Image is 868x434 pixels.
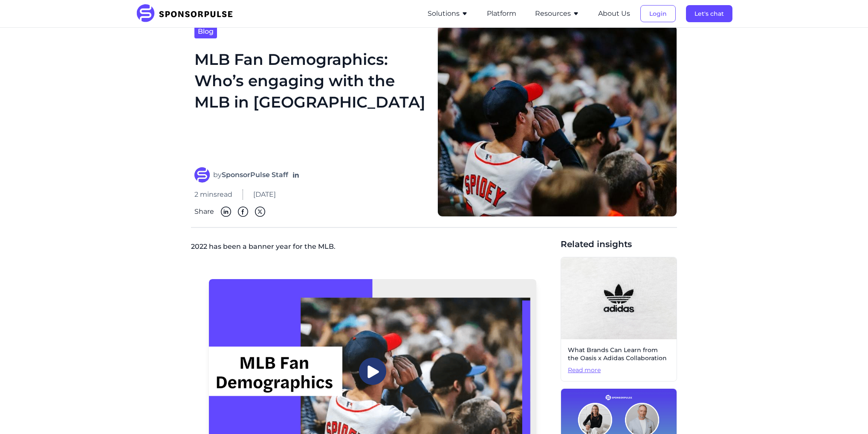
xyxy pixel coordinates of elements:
span: Share [194,207,214,217]
button: Let's chat [686,5,732,22]
span: Related insights [561,238,677,250]
span: by [213,170,288,180]
img: Twitter [255,207,265,217]
strong: SponsorPulse Staff [222,171,288,179]
img: SponsorPulse Staff [194,167,210,183]
img: Christian Wiediger, courtesy of Unsplash [561,257,677,339]
a: Platform [487,10,516,17]
button: Login [640,5,676,22]
a: Blog [194,25,217,38]
iframe: Chat Widget [825,393,868,434]
button: Platform [487,9,516,19]
img: Facebook [238,207,248,217]
img: MLB Fan [437,25,677,217]
img: Linkedin [221,207,231,217]
span: What Brands Can Learn from the Oasis x Adidas Collaboration [568,346,670,363]
img: Play Video [359,358,386,385]
a: Let's chat [686,10,732,17]
span: Read more [568,366,670,375]
a: Follow on LinkedIn [292,171,300,179]
span: 2 mins read [194,189,232,200]
a: About Us [598,10,630,17]
button: Resources [535,9,579,19]
h1: MLB Fan Demographics: Who’s engaging with the MLB in [GEOGRAPHIC_DATA] [194,49,427,157]
span: [DATE] [253,189,276,200]
button: Solutions [428,9,468,19]
a: Login [640,10,676,17]
button: About Us [598,9,630,19]
a: What Brands Can Learn from the Oasis x Adidas CollaborationRead more [561,257,677,382]
p: 2022 has been a banner year for the MLB. [191,238,554,259]
img: SponsorPulse [136,4,239,23]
